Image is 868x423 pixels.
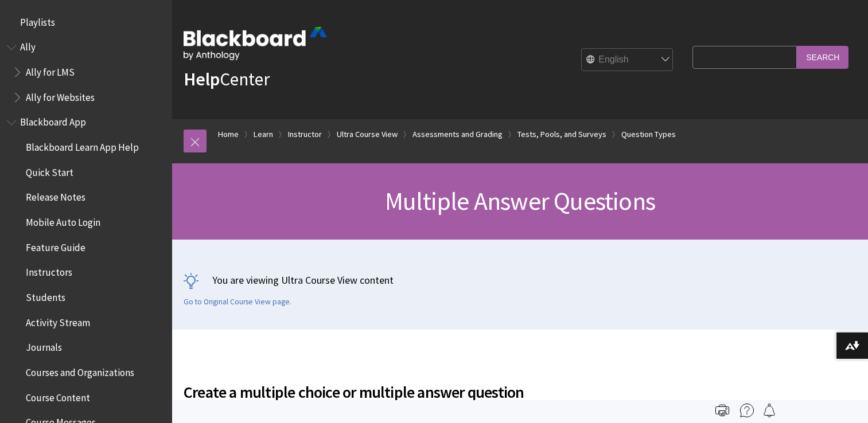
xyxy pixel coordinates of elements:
[26,62,75,78] span: Ally for LMS
[26,238,85,253] span: Feature Guide
[7,13,165,32] nav: Book outline for Playlists
[26,313,90,328] span: Activity Stream
[184,68,270,91] a: HelpCenter
[184,68,220,91] strong: Help
[26,263,72,279] span: Instructors
[26,288,65,303] span: Students
[26,188,85,203] span: Release Notes
[337,127,398,142] a: Ultra Course View
[762,404,776,417] img: Follow this page
[26,388,90,404] span: Course Content
[26,363,134,378] span: Courses and Organizations
[715,404,729,417] img: Print
[517,127,606,142] a: Tests, Pools, and Surveys
[26,213,100,228] span: Mobile Auto Login
[26,338,62,354] span: Journals
[385,185,655,217] span: Multiple Answer Questions
[184,273,857,287] p: You are viewing Ultra Course View content
[621,127,676,142] a: Question Types
[184,297,291,307] a: Go to Original Course View page.
[740,404,754,417] img: More help
[26,138,139,153] span: Blackboard Learn App Help
[412,127,503,142] a: Assessments and Grading
[218,127,239,142] a: Home
[254,127,273,142] a: Learn
[20,113,86,128] span: Blackboard App
[20,13,55,28] span: Playlists
[288,127,322,142] a: Instructor
[26,88,95,103] span: Ally for Websites
[582,49,674,72] select: Site Language Selector
[184,27,327,60] img: Blackboard by Anthology
[26,163,73,178] span: Quick Start
[20,38,36,53] span: Ally
[184,380,687,404] span: Create a multiple choice or multiple answer question
[7,38,165,107] nav: Book outline for Anthology Ally Help
[797,46,848,68] input: Search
